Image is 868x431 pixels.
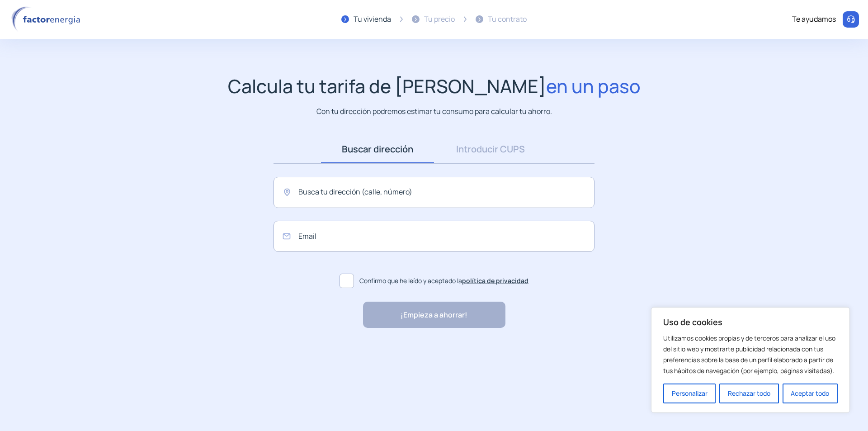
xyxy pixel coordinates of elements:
button: Personalizar [663,384,716,403]
p: Con tu dirección podremos estimar tu consumo para calcular tu ahorro. [316,106,552,117]
div: Uso de cookies [651,307,850,413]
div: Tu vivienda [354,14,391,25]
p: Uso de cookies [663,317,838,327]
img: logo factor [9,6,86,33]
img: llamar [846,15,855,24]
p: Utilizamos cookies propias y de terceros para analizar el uso del sitio web y mostrarte publicida... [663,333,838,376]
a: Buscar dirección [321,135,434,163]
span: Confirmo que he leído y aceptado la [359,276,528,286]
button: Aceptar todo [783,384,838,403]
span: en un paso [546,73,641,99]
div: Te ayudamos [792,14,836,25]
h1: Calcula tu tarifa de [PERSON_NAME] [228,75,641,97]
a: Introducir CUPS [434,135,547,163]
div: Tu contrato [488,14,527,25]
button: Rechazar todo [719,384,778,403]
div: Tu precio [424,14,455,25]
a: política de privacidad [462,276,528,285]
